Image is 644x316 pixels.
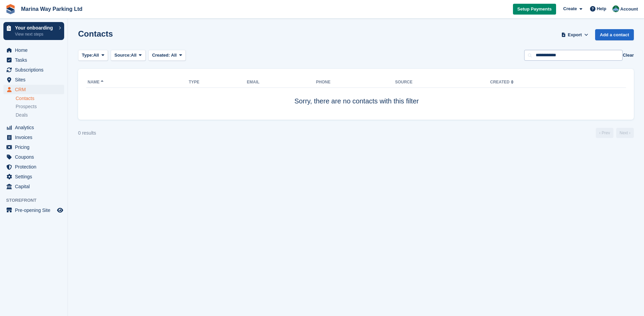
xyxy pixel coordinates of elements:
nav: Page [594,128,635,138]
a: menu [3,205,64,215]
span: Type: [82,52,93,59]
th: Type [189,77,247,88]
a: Add a contact [595,29,634,40]
a: Contacts [16,95,64,102]
span: Capital [15,182,56,191]
span: Prospects [16,103,37,110]
span: Protection [15,162,56,172]
a: Setup Payments [513,4,556,15]
a: menu [3,133,64,142]
a: menu [3,162,64,172]
a: Deals [16,112,64,119]
th: Source [395,77,490,88]
p: Your onboarding [15,25,55,30]
span: CRM [15,85,56,94]
span: All [131,52,137,59]
img: stora-icon-8386f47178a22dfd0bd8f6a31ec36ba5ce8667c1dd55bd0f319d3a0aa187defe.svg [5,4,16,14]
h1: Contacts [78,29,113,38]
button: Clear [623,52,634,59]
a: Created [490,80,515,84]
button: Source: All [111,50,146,61]
a: Your onboarding View next steps [3,22,64,40]
button: Type: All [78,50,108,61]
span: Sorry, there are no contacts with this filter [294,97,419,105]
span: All [171,53,177,58]
a: Preview store [56,206,64,214]
span: Settings [15,172,56,181]
th: Email [247,77,316,88]
span: Pre-opening Site [15,205,56,215]
span: Source: [114,52,131,59]
a: Prospects [16,103,64,110]
span: Sites [15,75,56,84]
span: Storefront [6,197,68,204]
a: Name [88,80,105,84]
span: Analytics [15,123,56,132]
a: menu [3,172,64,181]
a: menu [3,182,64,191]
div: 0 results [78,130,96,137]
th: Phone [316,77,395,88]
span: Coupons [15,152,56,162]
span: Home [15,45,56,55]
button: Export [560,29,590,40]
a: menu [3,85,64,94]
span: Pricing [15,142,56,152]
p: View next steps [15,31,55,37]
span: Account [620,6,638,13]
span: Create [563,5,577,12]
span: Help [597,5,606,12]
span: Invoices [15,133,56,142]
span: Tasks [15,55,56,65]
span: Created: [152,53,170,58]
a: menu [3,142,64,152]
a: menu [3,123,64,132]
a: Next [616,128,634,138]
span: All [93,52,99,59]
a: menu [3,152,64,162]
a: Marina Way Parking Ltd [18,3,85,15]
a: Previous [596,128,613,138]
span: Export [568,32,582,38]
span: Setup Payments [517,6,552,13]
img: Paul Lewis [612,5,619,12]
button: Created: All [148,50,186,61]
span: Deals [16,112,28,118]
a: menu [3,45,64,55]
a: menu [3,55,64,65]
a: menu [3,75,64,84]
a: menu [3,65,64,75]
span: Subscriptions [15,65,56,75]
